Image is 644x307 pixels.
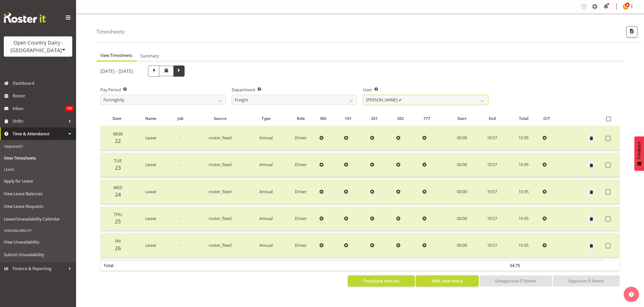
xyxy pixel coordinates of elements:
[248,233,284,257] td: Annual
[180,243,181,248] span: -
[295,216,307,221] span: Driver
[507,260,541,271] th: 54.75
[4,190,72,198] span: View Leave Balances
[180,189,181,194] span: -
[295,162,307,167] span: Driver
[507,126,541,150] td: 10.95
[295,189,307,194] span: Driver
[4,215,72,223] span: Leave/Unavailability Calendar
[209,189,231,194] span: roster_fixed
[180,216,181,221] span: -
[626,26,637,37] button: Export CSV
[180,135,181,141] span: -
[113,185,122,190] span: Wed
[115,137,121,144] span: 22
[4,177,72,185] span: Apply for Leave
[363,87,488,93] label: User
[432,277,463,284] span: Add new entry
[423,116,430,121] span: 777
[100,68,133,74] h5: [DATE] - [DATE]
[477,233,507,257] td: 10:57
[543,116,550,121] span: O/T
[489,116,496,121] span: End
[248,180,284,204] td: Annual
[507,153,541,177] td: 10.95
[480,275,552,287] button: Unapprove 0 Items
[4,13,46,23] img: Rosterit website logo
[13,79,74,87] span: Dashboard
[262,116,271,121] span: Type
[397,116,404,121] span: 202
[348,275,415,287] button: Populate entries
[477,206,507,231] td: 10:57
[209,216,231,221] span: roster_fixed
[13,105,65,112] span: Inbox
[1,141,75,152] div: Timesheet
[519,116,528,121] span: Total
[101,260,133,271] th: Total
[114,212,122,217] span: Thu
[9,39,67,54] div: Open Country Dairy - [GEOGRAPHIC_DATA]
[248,153,284,177] td: Annual
[295,243,307,248] span: Driver
[100,52,132,58] span: View Timesheets
[113,116,121,121] span: Date
[1,236,75,248] a: View Unavailability
[1,248,75,261] a: Submit Unavailability
[1,200,75,213] a: View Leave Requests
[248,126,284,150] td: Annual
[446,206,477,231] td: 00:00
[1,175,75,187] a: Apply for Leave
[364,277,399,284] span: Populate entries
[115,218,121,225] span: 25
[113,131,123,137] span: Mon
[145,116,156,121] span: Name
[145,135,156,141] span: Leave
[477,126,507,150] td: 10:57
[507,180,541,204] td: 10.95
[96,29,124,35] h4: Timesheets
[1,225,75,236] div: Unavailability
[145,243,156,248] span: Leave
[495,277,536,284] span: Unapprove 0 Items
[446,180,477,204] td: 00:00
[209,162,231,167] span: roster_fixed
[115,245,121,252] span: 26
[507,233,541,257] td: 10.95
[416,275,478,287] button: Add new entry
[295,135,307,141] span: Driver
[209,135,231,141] span: roster_fixed
[477,180,507,204] td: 10:57
[180,162,181,167] span: -
[637,141,641,159] span: Feedback
[145,216,156,221] span: Leave
[320,116,326,121] span: MA
[65,106,74,111] span: 165
[507,206,541,231] td: 10.95
[629,292,634,297] img: help-xxl-2.png
[457,116,467,121] span: Start
[13,130,66,138] span: Time & Attendance
[4,238,72,246] span: View Unavailability
[140,53,159,59] span: Summary
[114,158,122,164] span: Tue
[13,117,66,125] span: Shifts
[568,277,604,284] span: Approve 0 Items
[634,136,644,171] button: Feedback - Show survey
[209,243,231,248] span: roster_fixed
[4,251,72,258] span: Submit Unavailability
[446,126,477,150] td: 00:00
[145,189,156,194] span: Leave
[4,154,72,162] span: View Timesheets
[1,213,75,225] a: Leave/Unavailability Calendar
[115,238,121,244] span: Fri
[115,164,121,171] span: 23
[214,116,227,121] span: Source
[477,153,507,177] td: 10:57
[100,87,226,93] label: Pay Period
[145,162,156,167] span: Leave
[248,206,284,231] td: Annual
[115,191,121,198] span: 24
[232,87,357,93] label: Department
[13,265,66,272] span: Finance & Reporting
